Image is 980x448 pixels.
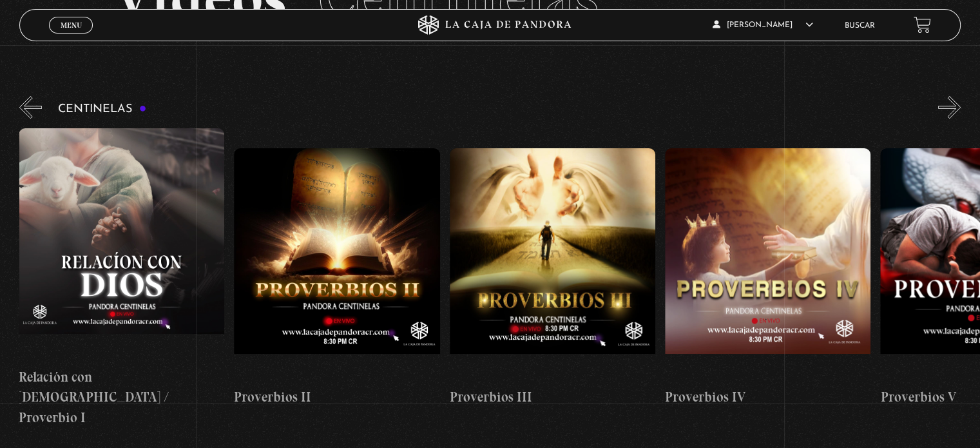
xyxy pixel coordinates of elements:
[19,96,42,119] button: Previous
[713,21,813,29] span: [PERSON_NAME]
[19,367,224,428] h4: Relación con [DEMOGRAPHIC_DATA] / Proverbio I
[58,103,146,115] h3: Centinelas
[665,387,870,407] h4: Proverbios IV
[938,96,961,119] button: Next
[234,128,439,428] a: Proverbios II
[665,128,870,428] a: Proverbios IV
[450,128,655,428] a: Proverbios III
[845,22,875,30] a: Buscar
[914,16,931,34] a: View your shopping cart
[450,387,655,407] h4: Proverbios III
[61,21,82,29] span: Menu
[19,128,224,428] a: Relación con [DEMOGRAPHIC_DATA] / Proverbio I
[56,32,86,41] span: Cerrar
[234,387,439,407] h4: Proverbios II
